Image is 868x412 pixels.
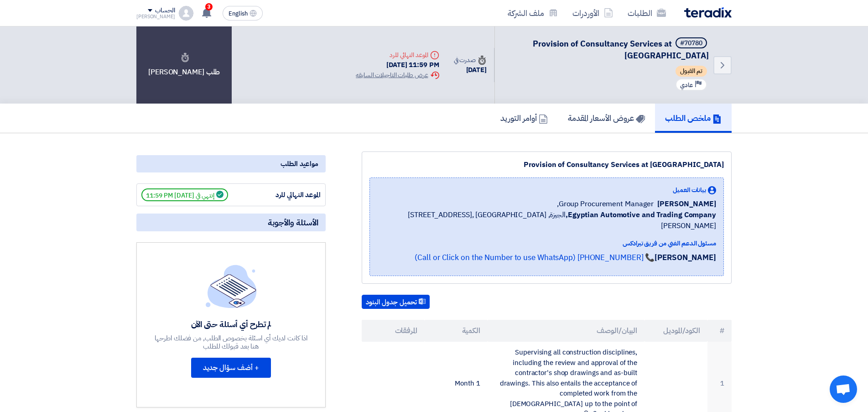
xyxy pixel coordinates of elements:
div: مسئول الدعم الفني من فريق تيرادكس [377,239,716,248]
th: # [707,320,732,342]
h5: ملخص الطلب [665,113,722,123]
button: + أضف سؤال جديد [191,358,271,378]
div: الموعد النهائي للرد [356,50,439,60]
img: profile_test.png [179,6,193,21]
span: إنتهي في [DATE] 11:59 PM [141,188,228,201]
span: Group Procurement Manager, [557,198,654,209]
th: الكود/الموديل [645,320,707,342]
span: الجيزة, [GEOGRAPHIC_DATA] ,[STREET_ADDRESS][PERSON_NAME] [377,209,716,231]
img: empty_state_list.svg [206,265,257,308]
span: بيانات العميل [673,185,706,195]
div: لم تطرح أي أسئلة حتى الآن [154,319,309,329]
a: أوامر التوريد [490,104,558,133]
a: ملخص الطلب [655,104,732,133]
img: Teradix logo [684,7,732,18]
div: [DATE] [454,65,487,75]
a: الأوردرات [565,2,620,24]
h5: عروض الأسعار المقدمة [568,113,645,123]
div: اذا كانت لديك أي اسئلة بخصوص الطلب, من فضلك اطرحها هنا بعد قبولك للطلب [154,334,309,350]
button: English [223,6,263,21]
span: تم القبول [676,66,707,77]
div: الحساب [155,7,175,15]
div: الموعد النهائي للرد [252,190,321,200]
div: [PERSON_NAME] [136,14,175,19]
span: عادي [680,81,693,89]
div: صدرت في [454,55,487,65]
h5: Provision of Consultancy Services at AUDI Cairo Center [506,37,709,61]
th: البيان/الوصف [488,320,645,342]
h5: أوامر التوريد [500,113,548,123]
a: 📞 [PHONE_NUMBER] (Call or Click on the Number to use WhatsApp) [415,252,655,263]
div: [DATE] 11:59 PM [356,60,439,70]
div: عرض طلبات التاجيلات السابقه [356,70,439,80]
span: [PERSON_NAME] [657,198,716,209]
a: ملف الشركة [500,2,565,24]
span: 3 [205,3,213,10]
a: عروض الأسعار المقدمة [558,104,655,133]
a: الطلبات [620,2,673,24]
span: English [229,10,248,17]
span: Provision of Consultancy Services at [GEOGRAPHIC_DATA] [533,37,709,62]
th: الكمية [425,320,488,342]
th: المرفقات [362,320,425,342]
div: طلب [PERSON_NAME] [136,26,232,104]
div: Provision of Consultancy Services at [GEOGRAPHIC_DATA] [369,159,724,170]
b: Egyptian Automotive and Trading Company, [566,209,716,220]
div: #70780 [680,40,702,47]
span: الأسئلة والأجوبة [268,217,318,228]
button: تحميل جدول البنود [362,295,430,309]
strong: [PERSON_NAME] [655,252,716,263]
a: Open chat [830,375,857,403]
div: مواعيد الطلب [136,155,326,172]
